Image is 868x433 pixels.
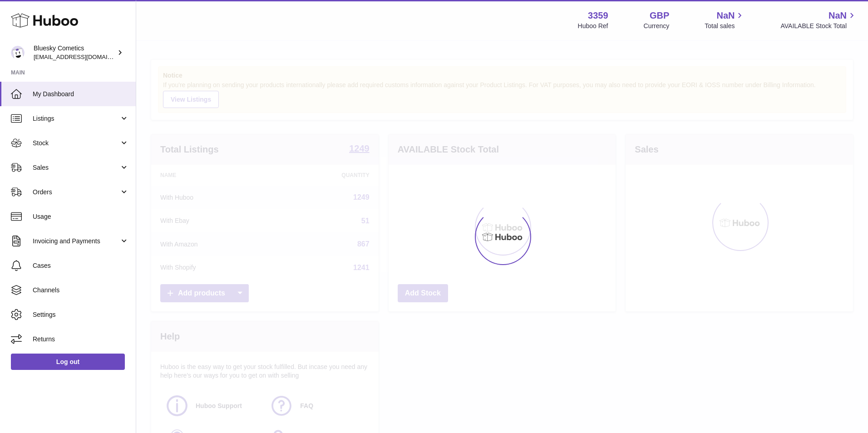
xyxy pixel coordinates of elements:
span: Returns [33,335,129,344]
a: NaN Total sales [705,10,745,30]
span: Cases [33,261,129,270]
div: Huboo Ref [578,22,608,30]
span: Channels [33,286,129,295]
span: NaN [716,10,735,22]
span: Stock [33,139,119,148]
span: Invoicing and Payments [33,237,119,246]
span: Settings [33,310,129,319]
span: Usage [33,212,129,221]
span: [EMAIL_ADDRESS][DOMAIN_NAME] [34,53,133,60]
img: internalAdmin-3359@internal.huboo.com [11,46,25,59]
span: Listings [33,114,119,123]
strong: GBP [650,10,669,22]
a: NaN AVAILABLE Stock Total [780,10,857,30]
strong: 3359 [588,10,608,22]
span: Sales [33,163,119,172]
span: My Dashboard [33,90,129,98]
a: Log out [11,354,125,370]
span: AVAILABLE Stock Total [780,22,857,30]
div: Bluesky Cometics [34,44,115,61]
span: Total sales [705,22,745,30]
div: Currency [644,22,670,30]
span: NaN [829,10,847,22]
span: Orders [33,188,119,197]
